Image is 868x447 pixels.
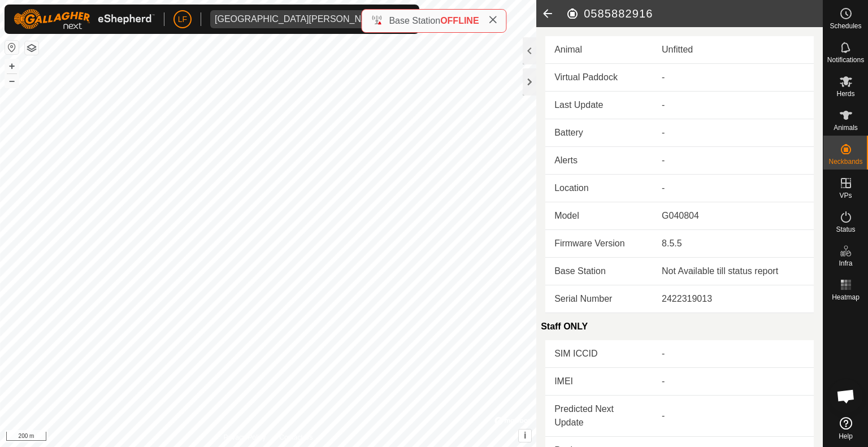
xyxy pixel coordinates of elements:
td: Virtual Paddock [545,64,653,92]
td: Animal [545,36,653,64]
td: - [653,396,814,437]
div: 8.5.5 [662,237,805,250]
button: Reset Map [5,41,19,54]
a: Help [823,413,868,444]
td: - [653,147,814,175]
td: IMEI [545,368,653,396]
span: LF [178,14,187,25]
div: G040804 [662,209,805,223]
td: Predicted Next Update [545,396,653,437]
span: OFFLINE [440,16,479,25]
a: Privacy Policy [224,432,266,442]
td: Last Update [545,92,653,119]
div: Open chat [829,379,863,413]
div: - [662,181,805,195]
div: Staff ONLY [541,313,814,340]
button: i [519,429,531,442]
div: - [662,98,805,112]
div: Unfitted [662,43,805,57]
span: Animals [834,124,858,131]
a: Contact Us [279,432,313,442]
span: Herds [836,90,854,97]
button: Map Layers [25,41,38,55]
td: Base Station [545,258,653,285]
app-display-virtual-paddock-transition: - [662,72,665,82]
td: Serial Number [545,285,653,313]
div: Not Available till status report [662,264,805,278]
td: Model [545,202,653,230]
td: Firmware Version [545,230,653,258]
td: Location [545,175,653,202]
button: + [5,59,19,73]
span: i [524,431,526,440]
td: - [653,368,814,396]
div: - [662,126,805,140]
span: Notifications [827,57,864,63]
span: Infra [839,260,852,267]
span: Heatmap [832,294,860,301]
span: Schedules [830,23,861,29]
h2: 0585882916 [566,7,823,20]
span: Base Station [389,16,440,25]
span: VPs [839,192,852,199]
span: East Wendland [210,10,388,28]
td: Battery [545,119,653,147]
td: SIM ICCID [545,340,653,368]
span: Status [836,226,855,233]
span: Neckbands [828,158,862,165]
span: Help [839,433,853,440]
div: 2422319013 [662,292,805,306]
td: - [653,340,814,368]
td: Alerts [545,147,653,175]
button: – [5,74,19,88]
div: [GEOGRAPHIC_DATA][PERSON_NAME] [215,15,383,24]
img: Gallagher Logo [14,9,155,29]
